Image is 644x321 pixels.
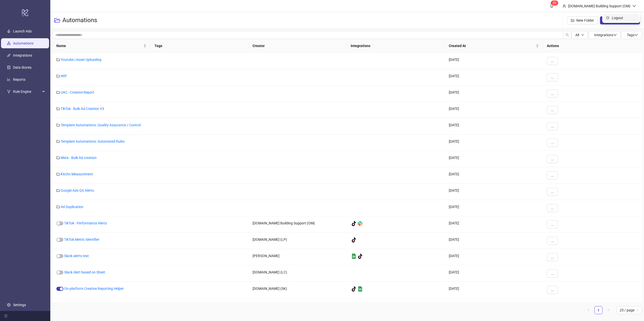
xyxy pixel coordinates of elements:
div: [DATE] [445,184,543,200]
span: Integrations [594,33,617,37]
button: ... [547,57,558,65]
th: Tags [150,39,249,53]
span: folder [56,205,60,209]
span: ... [551,255,554,259]
div: [DATE] [445,135,543,151]
a: Integrations [13,53,32,57]
a: 1 [595,306,602,314]
span: ... [551,75,554,79]
li: Previous Page [584,306,592,314]
div: [PERSON_NAME] [249,249,347,265]
span: ... [551,157,554,161]
button: ... [547,253,558,261]
a: Meta - Bulk Ad creation [61,156,97,160]
span: Created At [449,43,535,49]
button: ... [547,139,558,147]
a: Data Stores [13,65,31,69]
li: Next Page [605,306,613,314]
span: down [634,33,638,37]
div: Page Size [617,306,642,314]
button: ... [547,171,558,179]
span: Logout [612,15,636,21]
div: [DOMAIN_NAME] (SK) [249,282,347,298]
span: folder [56,91,60,94]
button: ... [547,269,558,277]
span: ... [551,59,554,63]
button: ... [547,90,558,98]
span: ... [551,222,554,226]
a: Kitchn Measurement [61,172,93,176]
span: folder [56,107,60,110]
div: [DATE] [445,249,543,265]
a: UAC - Creative Report [61,90,94,94]
span: menu-fold [4,314,8,318]
a: Template Automations: Quality Assurance / Control [61,123,141,127]
span: 2 [553,1,554,5]
button: ... [547,220,558,228]
span: folder [56,172,60,176]
div: [DATE] [445,200,543,216]
span: Tags [627,33,638,37]
button: Tagsdown [621,31,642,39]
a: Settings [13,303,26,307]
div: [DATE] [445,53,543,69]
a: Slack alerts test [64,254,89,258]
a: Slack Alert based on Sheet [64,270,105,274]
div: [DATE] [445,233,543,249]
a: TikTok Metric Identifier [64,237,99,242]
span: folder-open [54,17,60,23]
span: ... [551,92,554,96]
div: [DATE] [445,265,543,282]
a: Reports [13,77,25,82]
th: Actions [543,39,642,53]
a: TikTok - Bulk Ad Creation V3 [61,107,104,111]
div: [DOMAIN_NAME] Building Support (OM) [566,3,632,9]
span: folder [56,140,60,143]
button: New Folder [567,16,598,24]
div: [DOMAIN_NAME] (LP) [249,298,347,314]
sup: 29 [551,1,558,6]
th: Name [52,39,150,53]
span: down [581,33,584,36]
span: ... [551,141,554,145]
span: folder [56,74,60,78]
button: left [584,306,592,314]
button: ... [547,204,558,212]
button: ... [547,237,558,245]
span: ... [551,206,554,210]
span: folder [56,156,60,159]
div: [DATE] [445,216,543,233]
span: 9 [554,1,556,5]
span: ... [551,239,554,243]
span: 25 / page [620,306,639,314]
a: Template Automations: Automated Rules [61,139,125,143]
button: Integrationsdown [588,31,621,39]
div: [DOMAIN_NAME] Building Support (OM) [249,216,347,233]
span: folder [56,123,60,127]
button: ... [547,122,558,130]
span: bell [550,4,553,8]
div: [DATE] [445,298,543,314]
h3: Automations [62,16,97,24]
span: user [562,4,566,8]
div: [DATE] [445,86,543,102]
div: [DATE] [445,282,543,298]
button: right [605,306,613,314]
span: ... [551,173,554,177]
span: ... [551,190,554,194]
span: logout [606,16,610,19]
span: down [613,33,617,37]
button: ... [547,73,558,81]
a: WIP [61,74,67,78]
div: [DATE] [445,151,543,167]
span: Name [56,43,142,49]
span: Rule Engine [13,87,41,97]
span: New Folder [576,18,594,22]
span: ... [551,108,554,112]
button: ... [547,188,558,196]
th: Created At [445,39,543,53]
div: [DOMAIN_NAME] (LC) [249,265,347,282]
div: [DATE] [445,102,543,118]
span: ... [551,271,554,275]
button: ... [547,106,558,114]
